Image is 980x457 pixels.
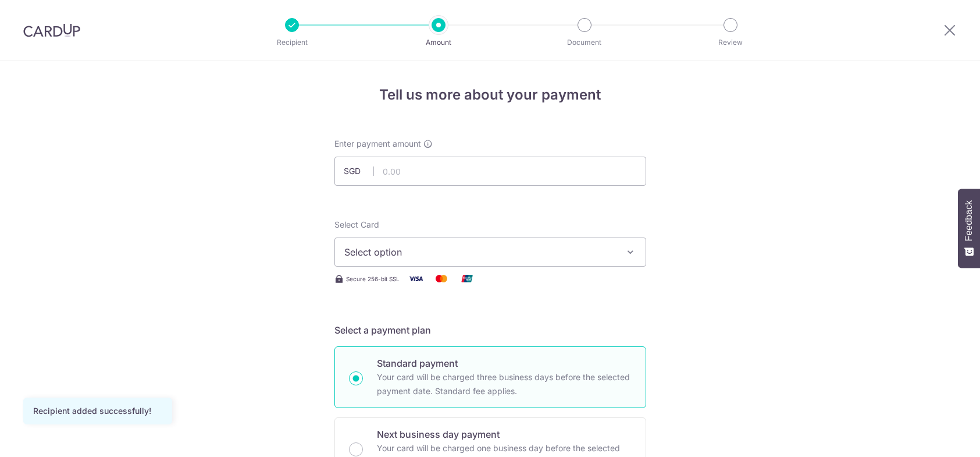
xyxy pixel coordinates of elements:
img: Mastercard [430,271,453,286]
img: Visa [404,271,427,286]
span: Enter payment amount [334,138,421,150]
h4: Tell us more about your payment [334,84,646,105]
div: Recipient added successfully! [33,405,162,417]
p: Recipient [249,37,335,48]
p: Review [687,37,774,48]
span: Secure 256-bit SSL [346,274,400,284]
input: 0.00 [334,157,646,186]
span: Feedback [964,200,974,241]
button: Feedback - Show survey [958,189,980,268]
span: SGD [344,165,374,177]
p: Standard payment [377,356,632,370]
p: Your card will be charged three business days before the selected payment date. Standard fee appl... [377,370,632,398]
img: Union Pay [455,271,479,286]
p: Next business day payment [377,427,632,441]
p: Document [541,37,628,48]
iframe: Opens a widget where you can find more information [906,422,968,451]
h5: Select a payment plan [334,323,646,337]
p: Amount [395,37,482,48]
span: Select option [344,245,615,259]
img: CardUp [23,23,80,37]
span: translation missing: en.payables.payment_networks.credit_card.summary.labels.select_card [334,219,379,229]
button: Select option [334,238,646,267]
